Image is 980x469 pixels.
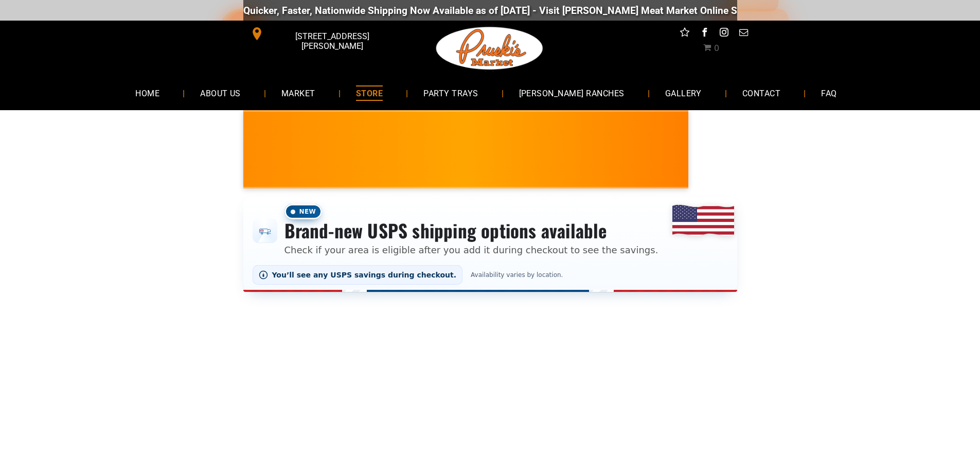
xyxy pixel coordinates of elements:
[650,79,717,107] a: GALLERY
[341,79,398,107] a: STORE
[266,79,331,107] a: MARKET
[698,26,711,42] a: facebook
[678,26,691,42] a: Social network
[265,26,398,56] span: [STREET_ADDRESS][PERSON_NAME]
[120,79,175,107] a: HOME
[806,79,852,107] a: FAQ
[717,26,730,42] a: instagram
[737,26,750,42] a: email
[284,204,323,219] span: New
[434,21,545,76] img: Pruski-s+Market+HQ+Logo2-1920w.png
[243,197,737,292] div: Shipping options announcement
[504,79,640,107] a: [PERSON_NAME] RANCHES
[243,5,866,16] div: Quicker, Faster, Nationwide Shipping Now Available as of [DATE] - Visit [PERSON_NAME] Meat Market...
[408,79,493,107] a: PARTY TRAYS
[272,271,457,279] span: You’ll see any USPS savings during checkout.
[727,79,796,107] a: CONTACT
[243,26,401,42] a: [STREET_ADDRESS][PERSON_NAME]
[714,43,719,53] span: 0
[185,79,256,107] a: ABOUT US
[468,271,566,279] span: Availability varies by location.
[284,219,658,242] h3: Brand-new USPS shipping options available
[284,243,658,257] p: Check if your area is eligible after you add it during checkout to see the savings.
